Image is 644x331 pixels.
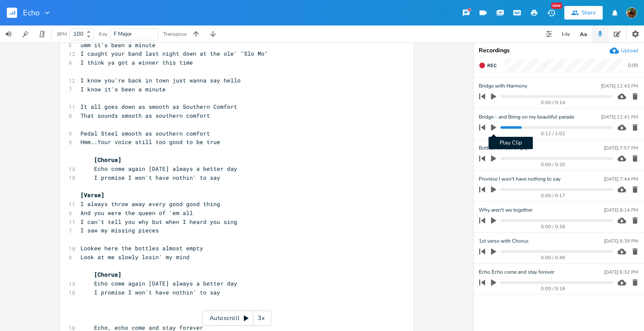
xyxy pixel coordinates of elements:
button: Share [564,6,603,20]
span: I know it's been a minute [80,85,166,93]
button: Rec [475,59,500,72]
span: Bottles almost empty [479,144,528,152]
span: I can't tell you why but when I heard you sing [80,218,237,226]
div: Transpose [163,31,187,37]
span: Promise I won't have nothing to say [479,175,561,183]
span: F Major [114,30,132,38]
button: New [543,5,560,20]
span: I promise I won't have nothin' to say [80,174,220,181]
span: I caught your band last night down at the ole' "Slo Mo" [80,50,268,57]
span: 1st verse with Chorus [479,237,529,245]
div: [DATE] 12:41 PM [601,115,638,119]
span: I saw my missing pieces [80,226,159,234]
span: Echo [23,9,40,17]
span: Rec [487,62,497,69]
span: [Chorus] [94,271,121,278]
button: Play Clip [488,121,499,134]
span: Look at me slowly losin' my mind [80,253,190,261]
span: I think ya got a winner this time [80,59,193,66]
div: 0:00 / 0:26 [494,224,613,229]
span: Hmm..Your voice still too good to be true [80,138,220,146]
div: [DATE] 6:32 PM [604,270,638,274]
div: 0:00 / 0:49 [494,255,613,260]
span: Bridge - and Bring on my beautiful parade [479,113,574,121]
div: 0:00 / 0:14 [494,100,613,105]
img: Susan Rowe [626,7,637,18]
span: Bridge with Harmony [479,82,527,90]
span: [Chorus] [94,156,121,164]
span: umm it's been a minute [80,41,155,49]
span: I always throw away every good good thing [80,200,220,208]
div: [DATE] 7:44 PM [604,177,638,181]
span: Pedal Steel smooth as southern comfort [80,130,210,137]
div: 3x [253,311,269,326]
div: Recordings [479,48,639,54]
span: Echo come again [DATE] always a better day [80,280,237,287]
div: 0:00 / 0:18 [494,286,613,291]
div: [DATE] 7:57 PM [604,146,638,150]
span: I know you're back in town just wanna say hello [80,76,241,84]
div: New [551,3,562,9]
span: Why aren't we together [479,206,532,214]
span: It all goes down as smooth as Southern Comfort [80,103,237,110]
div: [DATE] 12:43 PM [601,84,638,88]
span: I promise I won't have nothin' to say [80,289,220,296]
div: [DATE] 6:39 PM [604,239,638,243]
div: 0:00 / 0:17 [494,193,613,198]
span: Echo come again [DATE] always a better day [80,165,237,173]
div: 0:12 / 1:02 [494,131,613,136]
div: 0:00 [628,63,638,68]
span: Lookee here the bottles almost empty [80,244,203,252]
div: Key [99,31,107,37]
span: And you were the queen of 'em all [80,209,193,217]
div: Upload [621,47,638,54]
div: 0:00 / 0:20 [494,162,613,167]
div: Share [581,9,596,17]
span: [Verse] [80,191,104,199]
div: [DATE] 8:14 PM [604,208,638,212]
span: Echo Echo come and stay forever [479,268,554,276]
div: BPM [57,32,67,37]
div: Autoscroll [202,311,271,326]
button: Upload [609,46,638,55]
span: That sounds smooth as southern comfort [80,112,210,119]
